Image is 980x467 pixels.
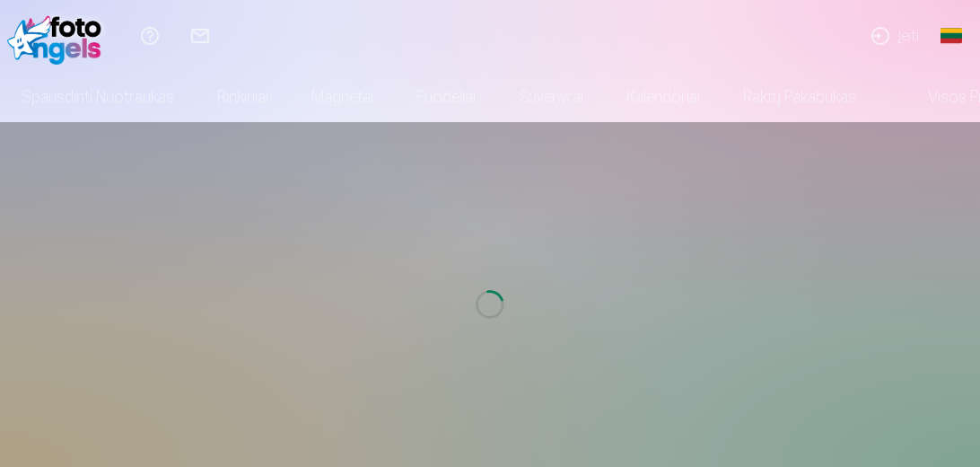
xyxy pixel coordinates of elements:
a: Rinkiniai [196,72,290,122]
a: Magnetai [290,72,395,122]
a: Suvenyrai [497,72,605,122]
a: Puodeliai [395,72,497,122]
img: /fa2 [7,7,110,65]
a: Raktų pakabukas [722,72,878,122]
a: Kalendoriai [605,72,722,122]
